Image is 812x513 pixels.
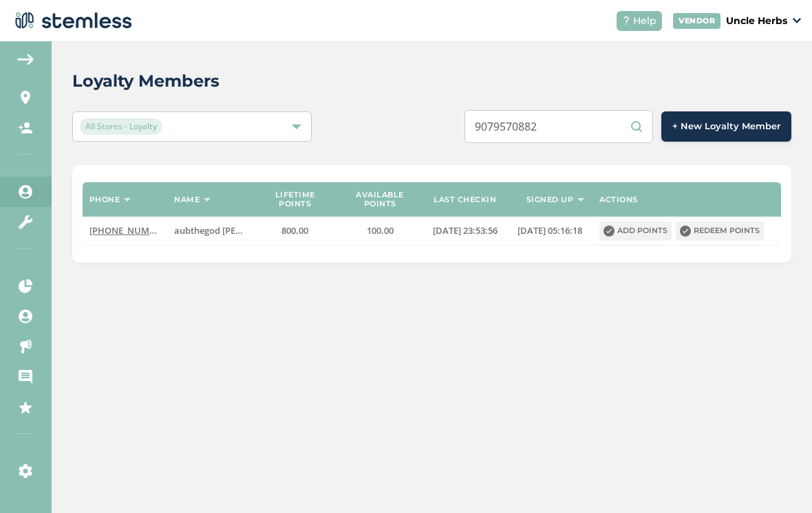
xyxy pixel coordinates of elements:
iframe: Chat Widget [743,447,812,513]
label: (907) 891-4978 [89,225,161,237]
span: [PHONE_NUMBER] [89,224,169,237]
button: + New Loyalty Member [661,111,791,142]
img: icon-help-white-03924b79.svg [622,17,630,25]
img: icon_down-arrow-small-66adaf34.svg [793,18,801,23]
label: Last checkin [434,195,496,204]
h2: Loyalty Members [72,69,220,94]
span: [DATE] 23:53:56 [433,224,498,237]
span: [DATE] 05:16:18 [517,224,582,237]
button: Redeem points [676,221,764,241]
label: 2024-04-08 05:16:18 [514,225,586,237]
label: 800.00 [259,225,331,237]
img: icon-sort-1e1d7615.svg [577,198,584,201]
img: icon-arrow-back-accent-c549486e.svg [17,54,34,65]
label: Name [174,195,200,204]
img: logo-dark-0685b13c.svg [11,7,132,34]
label: Phone [89,195,120,204]
div: VENDOR [673,13,720,29]
input: Search [464,110,653,143]
span: All Stores - Loyalty [80,118,162,135]
span: Help [633,14,656,28]
label: Available points [344,190,416,208]
img: icon-sort-1e1d7615.svg [124,198,131,201]
span: + New Loyalty Member [672,120,780,133]
span: 800.00 [281,224,308,237]
span: 100.00 [367,224,394,237]
img: icon-sort-1e1d7615.svg [204,198,211,201]
label: 100.00 [344,225,416,237]
label: Lifetime points [259,190,331,208]
label: aubthegod FERNANDEZ [174,225,246,237]
th: Actions [592,182,781,217]
p: Uncle Herbs [726,14,787,28]
button: Add points [599,221,672,241]
label: Signed up [526,195,574,204]
span: aubthegod [PERSON_NAME] [174,224,292,237]
label: 2025-07-26 23:53:56 [429,225,501,237]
